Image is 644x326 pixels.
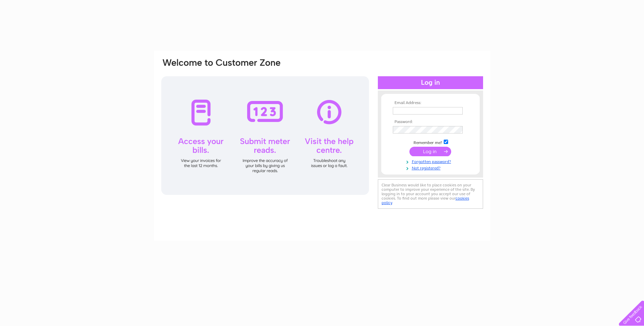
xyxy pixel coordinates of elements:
[393,164,470,171] a: Not registered?
[378,179,483,209] div: Clear Business would like to place cookies on your computer to improve your experience of the sit...
[391,139,470,145] td: Remember me?
[393,158,470,164] a: Forgotten password?
[409,147,451,156] input: Submit
[391,101,470,105] th: Email Address:
[391,120,470,124] th: Password:
[382,196,469,205] a: cookies policy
